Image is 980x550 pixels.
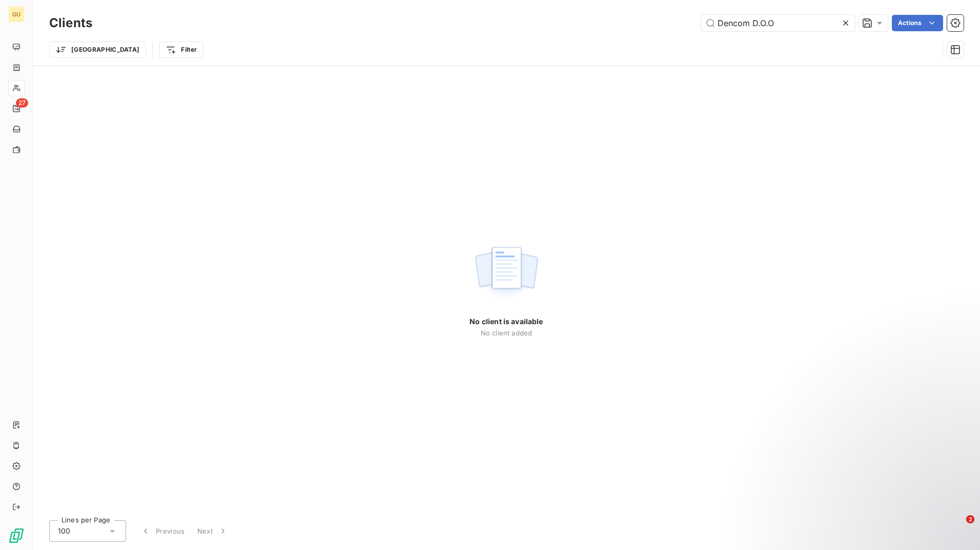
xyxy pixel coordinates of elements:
button: Actions [892,15,943,31]
span: 27 [16,98,28,108]
iframe: Intercom live chat [945,515,970,540]
span: 2 [966,515,974,523]
h3: Clients [49,14,92,32]
img: Logo LeanPay [8,527,25,544]
div: GU [8,6,25,23]
button: Previous [134,520,191,542]
span: 100 [58,526,70,536]
span: No client is available [469,316,543,327]
button: Filter [159,41,203,58]
img: empty state [474,241,539,305]
button: Next [191,520,234,542]
input: Search [701,15,855,31]
button: [GEOGRAPHIC_DATA] [49,41,146,58]
span: No client added [481,329,532,337]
